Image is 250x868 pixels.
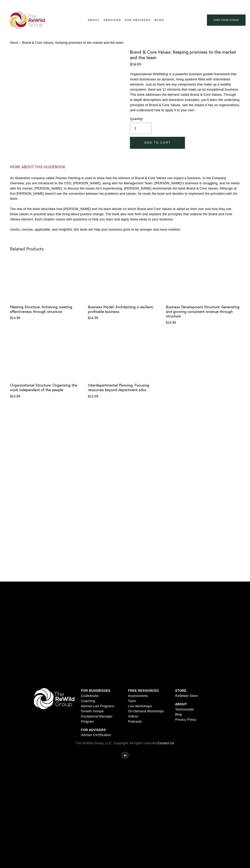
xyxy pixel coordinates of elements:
[175,707,194,712] a: Testimonials
[166,255,240,326] a: Business Development Structure: Generating and growing consistent revenue through structure
[130,116,240,122] label: Quantity:
[81,714,122,724] a: Exceptional Manager Program
[166,320,240,325] div: $14.99
[10,40,18,45] a: Store
[88,18,100,23] a: folder dropdown
[166,305,240,319] div: Business Development Structure: Generating and growing consistent revenue through structure
[144,141,171,144] span: Add To Cart
[175,712,182,717] a: Blog
[34,741,216,746] p: The ReWild Group, LLC, Copyright. All rights reserved.
[22,40,123,45] a: Brand & Core Values: Keeping promises to the market and the team
[81,709,104,714] a: Growth Groups
[130,49,240,60] h1: Brand & Core Values: Keeping promises to the market and the team
[81,715,113,723] span: Exceptional Manager Program
[130,123,151,134] input: Quantity
[103,18,121,23] span: Services
[175,693,198,699] a: ReWilder Store
[128,714,138,719] a: Videos
[175,689,187,692] strong: STORE
[88,255,162,321] a: Business Model: Architecting a resilient, profitable business
[10,176,240,232] p: An illustrative company called Premier Painting is used to show how the element of Brand & Core V...
[10,246,240,251] h2: Related Products
[81,693,99,699] a: Guidebooks
[128,699,136,704] a: Tools
[128,688,159,693] a: FREE RESOURCES
[88,18,100,23] span: About
[175,702,187,706] strong: ABOUT
[128,719,142,724] a: Podcasts
[130,62,240,67] div: $14.99
[10,49,125,54] div: Gallery
[81,704,114,709] a: Adviser-Led Programs
[19,40,21,45] span: ›
[122,752,128,758] a: LinkedIn
[175,717,196,722] a: Privacy Policy
[207,14,246,26] a: find your stage
[10,315,84,321] div: $14.99
[81,709,104,713] span: Growth Groups
[128,709,164,714] a: On-Demand Workshops
[81,699,95,704] a: Coaching
[88,315,162,321] div: $14.99
[175,688,187,693] a: STORE
[128,704,152,709] a: Live Workshops
[81,688,110,693] a: FOR BUSINESSES
[81,728,106,732] strong: FOR ADVISERS
[88,333,162,400] a: Interdepartmental Planning: Focusing resources beyond department silos
[81,727,106,733] a: FOR ADVISERS
[88,394,162,399] div: $14.99
[158,741,174,746] a: Contact Us
[10,11,45,29] img: The ReWild Group
[10,383,84,392] div: Organizational Structure: Organizing the work independent of the people
[10,165,240,169] h3: MORE ABOUT THIS GUIDEBOOK
[10,255,84,321] a: Meeting Structure: Achieving meeting effectiveness through structure
[10,305,84,314] div: Meeting Structure: Achieving meeting effectiveness through structure
[130,72,240,113] p: Organizational ReWilding is a powerful business growth framework that treats businesses as dynami...
[10,394,84,399] div: $14.99
[88,383,162,392] div: Interdepartmental Planning: Focusing resources beyond department silos
[81,732,111,738] a: Adviser Certification
[128,693,148,699] a: Assessments
[103,18,121,23] a: folder dropdown
[130,137,185,149] button: Add To Cart
[10,333,84,400] a: Organizational Structure: Organizing the work independent of the people
[155,18,164,23] a: Blog
[128,689,159,692] strong: FREE RESOURCES
[175,702,187,707] a: ABOUT
[88,305,162,314] div: Business Model: Architecting a resilient, profitable business
[125,18,151,23] a: For Advisers
[81,689,110,692] strong: FOR BUSINESSES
